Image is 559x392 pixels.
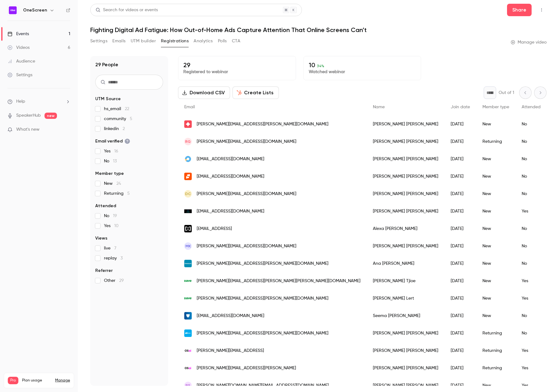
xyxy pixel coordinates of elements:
span: UTM Source [95,96,121,102]
div: New [476,255,515,272]
img: onescreen.ai [184,347,192,354]
div: [PERSON_NAME] [PERSON_NAME] [367,342,444,359]
span: [EMAIL_ADDRESS][DOMAIN_NAME] [197,208,264,215]
div: [DATE] [444,307,476,324]
span: Name [373,105,385,109]
div: [DATE] [444,168,476,185]
h1: 29 People [95,61,118,68]
img: dave.com [184,277,192,285]
p: Watched webinar [309,69,416,75]
div: No [515,255,547,272]
div: No [515,324,547,342]
div: Yes [515,272,547,290]
img: laurel.ai [184,225,192,232]
span: [PERSON_NAME][EMAIL_ADDRESS][PERSON_NAME][DOMAIN_NAME] [197,295,328,302]
div: Events [7,31,29,37]
div: [PERSON_NAME] [PERSON_NAME] [367,168,444,185]
div: [PERSON_NAME] Tjioe [367,272,444,290]
div: No [515,185,547,203]
span: Join date [451,105,470,109]
img: dave.com [184,295,192,302]
span: [EMAIL_ADDRESS][DOMAIN_NAME] [197,173,264,180]
div: [PERSON_NAME] [PERSON_NAME] [367,185,444,203]
a: SpeakerHub [16,112,41,119]
span: 29 [119,278,124,283]
button: UTM builder [131,36,156,46]
div: [DATE] [444,272,476,290]
span: new [45,113,57,119]
div: [PERSON_NAME] [PERSON_NAME] [367,150,444,168]
span: [PERSON_NAME][EMAIL_ADDRESS] [197,348,264,354]
span: 19 [113,214,117,218]
div: New [476,150,515,168]
div: [PERSON_NAME] Lert [367,290,444,307]
span: [PERSON_NAME][EMAIL_ADDRESS][PERSON_NAME][DOMAIN_NAME] [197,260,328,267]
span: 13 [113,159,117,163]
span: What's new [16,126,40,133]
span: [PERSON_NAME][EMAIL_ADDRESS][PERSON_NAME][DOMAIN_NAME] [197,121,328,128]
div: No [515,307,547,324]
li: help-dropdown-opener [7,98,70,105]
span: [PERSON_NAME][EMAIL_ADDRESS][DOMAIN_NAME] [197,191,296,197]
div: Search for videos or events [96,7,158,13]
div: No [515,237,547,255]
div: [PERSON_NAME] [PERSON_NAME] [367,324,444,342]
div: [DATE] [444,237,476,255]
span: Returning [104,190,130,197]
img: butlertill.com [184,155,192,163]
span: [PERSON_NAME][EMAIL_ADDRESS][DOMAIN_NAME] [197,243,296,250]
div: Settings [7,72,32,78]
p: Registered to webinar [183,69,291,75]
div: No [515,133,547,150]
a: Manage video [511,39,547,45]
img: OneScreen [8,5,18,15]
img: socialindoor.com [184,329,192,337]
div: [DATE] [444,290,476,307]
div: Returning [476,324,515,342]
img: omc.com [184,260,192,267]
span: community [104,116,132,122]
span: MK [186,243,191,249]
img: panther.com [184,312,192,320]
span: [EMAIL_ADDRESS][DOMAIN_NAME] [197,313,264,319]
h1: Fighting Digital Ad Fatigue: How Out-of-Home Ads Capture Attention That Online Screens Can’t [90,26,547,34]
a: Manage [55,378,70,383]
div: [DATE] [444,220,476,237]
button: CTA [232,36,240,46]
img: sixtyseven15mktg.com [184,209,192,213]
button: Analytics [194,36,213,46]
div: [DATE] [444,185,476,203]
span: 2 [123,127,125,131]
button: Create Lists [233,86,279,99]
button: Registrations [161,36,189,46]
div: New [476,168,515,185]
p: 10 [309,61,416,69]
section: facet-groups [95,96,163,284]
div: [DATE] [444,324,476,342]
div: New [476,185,515,203]
span: [PERSON_NAME][EMAIL_ADDRESS][DOMAIN_NAME] [197,138,296,145]
span: 34 % [317,64,324,68]
p: Out of 1 [499,90,514,96]
span: RS [186,383,190,388]
img: seismic.com [184,173,192,180]
div: Returning [476,359,515,377]
span: Attended [95,203,116,209]
span: [PERSON_NAME][DOMAIN_NAME][EMAIL_ADDRESS][DOMAIN_NAME] [197,382,329,389]
span: RG [185,139,191,144]
span: Yes [104,148,118,154]
div: No [515,115,547,133]
div: [DATE] [444,359,476,377]
div: No [515,168,547,185]
iframe: Noticeable Trigger [63,127,70,133]
div: Returning [476,133,515,150]
span: [EMAIL_ADDRESS] [197,226,232,232]
img: firstup.io [184,120,192,128]
div: Ana [PERSON_NAME] [367,255,444,272]
button: Share [507,4,532,16]
div: [DATE] [444,255,476,272]
div: New [476,237,515,255]
span: Plan usage [22,378,51,383]
span: 5 [130,117,132,121]
div: [DATE] [444,203,476,220]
